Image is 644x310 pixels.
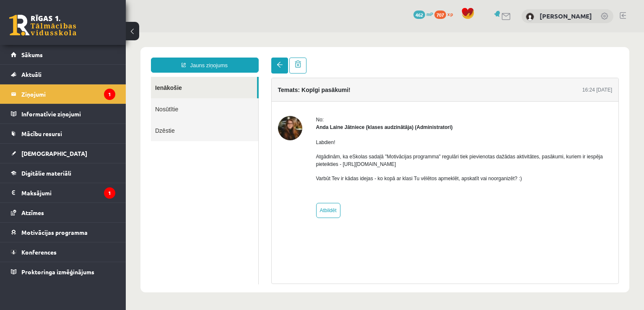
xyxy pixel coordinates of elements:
[11,124,115,143] a: Mācību resursi
[426,11,433,17] span: mP
[190,171,215,186] a: Atbildēt
[21,183,115,202] legend: Maksājumi
[21,169,71,177] span: Digitālie materiāli
[11,144,115,163] a: [DEMOGRAPHIC_DATA]
[152,84,177,108] img: Anda Laine Jātniece (klases audzinātāja)
[413,11,425,19] span: 462
[11,45,115,64] a: Sākums
[25,87,132,109] a: Dzēstie
[190,84,487,91] div: No:
[21,150,87,157] span: [DEMOGRAPHIC_DATA]
[11,242,115,262] a: Konferences
[190,121,487,136] p: Atgādinām, ka eSkolas sadaļā "Motivācijas programma" regulāri tiek pievienotas dažādas aktivitāte...
[190,92,327,98] strong: Anda Laine Jātniece (klases audzinātāja) (Administratori)
[21,130,62,137] span: Mācību resursi
[11,262,115,281] a: Proktoringa izmēģinājums
[21,248,57,256] span: Konferences
[190,142,487,150] p: Varbūt Tev ir kādas idejas - ko kopā ar klasi Tu vēlētos apmeklēt, apskatīt vai noorganizēt? :)
[11,104,115,123] a: Informatīvie ziņojumi
[413,11,433,17] a: 462 mP
[21,71,42,78] span: Aktuāli
[21,51,43,58] span: Sākums
[152,54,225,61] h4: Temats: Kopīgi pasākumi!
[21,104,115,123] legend: Informatīvie ziņojumi
[104,89,115,100] i: 1
[540,12,592,20] a: [PERSON_NAME]
[104,187,115,199] i: 1
[25,66,132,87] a: Nosūtītie
[21,209,44,216] span: Atzīmes
[190,106,487,114] p: Labdien!
[21,84,115,104] legend: Ziņojumi
[434,11,457,17] a: 707 xp
[526,13,534,21] img: Rūta Spriņģe
[25,25,133,40] a: Jauns ziņojums
[21,229,88,236] span: Motivācijas programma
[11,163,115,183] a: Digitālie materiāli
[434,11,446,19] span: 707
[11,183,115,202] a: Maksājumi1
[11,84,115,104] a: Ziņojumi1
[11,223,115,242] a: Motivācijas programma
[11,203,115,222] a: Atzīmes
[447,11,453,17] span: xp
[11,65,115,84] a: Aktuāli
[457,54,486,61] div: 16:24 [DATE]
[25,45,131,66] a: Ienākošie
[9,15,76,36] a: Rīgas 1. Tālmācības vidusskola
[21,268,94,276] span: Proktoringa izmēģinājums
